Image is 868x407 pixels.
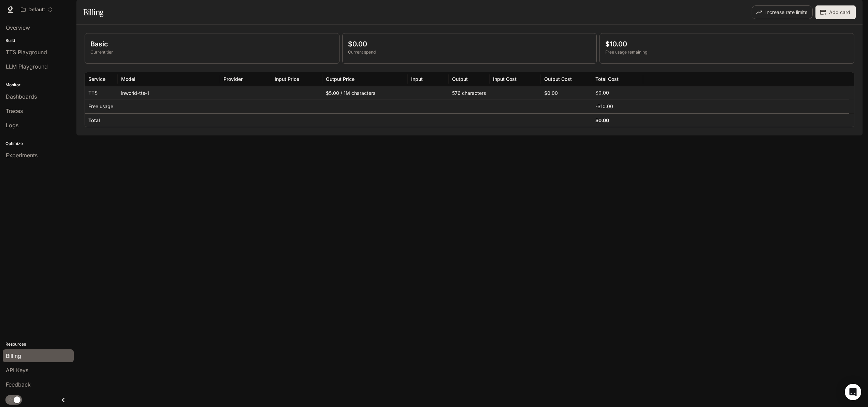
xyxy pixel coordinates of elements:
div: Input Price [275,76,299,82]
p: Free usage remaining [605,49,849,55]
h6: Total [88,117,100,124]
p: $10.00 [605,39,849,49]
div: Model [121,76,135,82]
p: -$10.00 [595,103,613,110]
div: $5.00 / 1M characters [322,86,408,100]
div: Output Price [326,76,355,82]
div: Input [411,76,423,82]
button: Open workspace menu [18,3,56,16]
p: Free usage [88,103,113,110]
div: Output [452,76,468,82]
p: Basic [90,39,334,49]
div: Open Intercom Messenger [845,384,861,400]
p: TTS [88,89,98,96]
div: inworld-tts-1 [118,86,220,100]
div: Service [88,76,105,82]
div: $0.00 [541,86,592,100]
button: Add card [815,5,856,19]
p: Current tier [90,49,334,55]
h6: $0.00 [595,117,609,124]
p: $0.00 [348,39,591,49]
h1: Billing [83,5,103,19]
button: Increase rate limits [752,5,813,19]
div: Provider [223,76,243,82]
div: Input Cost [493,76,517,82]
p: Default [28,7,45,13]
p: $0.00 [595,89,609,96]
p: Current spend [348,49,591,55]
div: Total Cost [595,76,619,82]
div: 576 characters [449,86,490,100]
div: Output Cost [544,76,572,82]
